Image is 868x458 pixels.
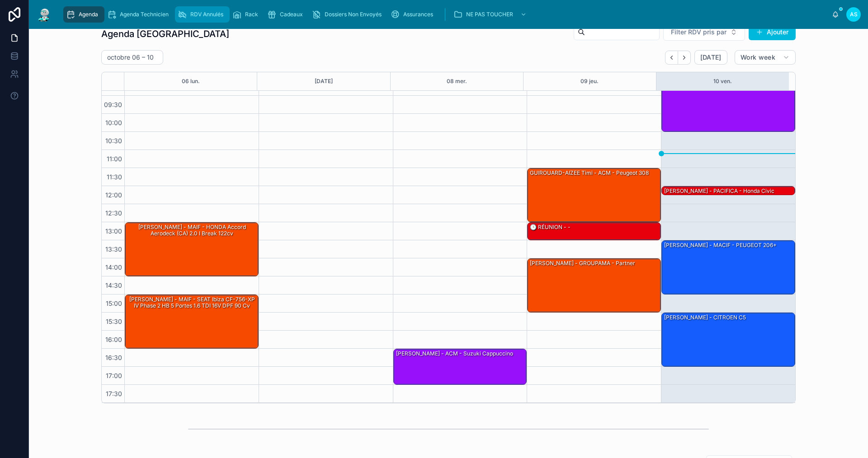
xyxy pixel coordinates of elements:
span: 13:00 [103,227,124,235]
a: Assurances [388,6,439,23]
span: 15:00 [104,299,124,307]
div: [PERSON_NAME] - MAIF - HONDA Accord Aerodeck (CA) 2.0 i Break 122cv [127,223,258,238]
div: [PERSON_NAME] - GROUPAMA - Partner [528,259,660,312]
span: 12:00 [103,191,124,199]
span: 14:30 [103,281,124,289]
button: 09 jeu. [580,72,599,90]
div: [PERSON_NAME] - ACM - suzuki cappuccino [394,349,527,384]
span: 13:30 [103,245,124,253]
span: 16:00 [103,336,124,343]
span: [DATE] [700,53,722,61]
h2: octobre 06 – 10 [107,53,154,62]
a: Dossiers Non Envoyés [309,6,388,23]
button: [DATE] [315,72,333,90]
div: [PERSON_NAME] - MAIF - SEAT Ibiza CF-756-XP IV Phase 2 HB 5 Portes 1.6 TDI 16V DPF 90 cv [125,295,258,348]
h1: Agenda [GEOGRAPHIC_DATA] [101,28,229,40]
span: Assurances [403,11,433,18]
span: Rack [245,11,258,18]
span: 09:30 [102,101,124,108]
span: AS [850,11,858,18]
div: GUIROUARD-AIZEE Timi - ACM - Peugeot 308 [529,169,650,177]
span: 17:00 [104,372,124,379]
span: Filter RDV pris par [671,28,726,37]
span: 14:00 [103,263,124,271]
a: NE PAS TOUCHER [451,6,531,23]
div: scrollable content [60,5,832,24]
span: 17:30 [104,390,124,397]
div: [PERSON_NAME] - MAIF - SEAT Ibiza CF-756-XP IV Phase 2 HB 5 Portes 1.6 TDI 16V DPF 90 cv [127,295,258,310]
button: Back [665,51,678,65]
div: [PERSON_NAME] - CITROEN C5 [663,313,747,322]
div: [PERSON_NAME] - PACIFICA - honda civic [662,187,795,196]
div: [PERSON_NAME] - MACIF - PEUGEOT 206+ [663,241,778,249]
div: 🕒 RÉUNION - - [528,223,660,240]
button: Ajouter [749,24,796,40]
span: 10:00 [103,119,124,126]
a: Agenda [63,6,104,23]
div: [PERSON_NAME] - GMF - Citroën XSARA Picasso [662,78,795,131]
span: Cadeaux [280,11,303,18]
span: Work week [741,53,775,61]
a: RDV Annulés [175,6,230,23]
button: [DATE] [694,50,727,65]
div: [PERSON_NAME] - MAIF - HONDA Accord Aerodeck (CA) 2.0 i Break 122cv [125,223,258,276]
img: App logo [36,7,52,22]
span: 11:30 [104,173,124,181]
span: RDV Annulés [190,11,223,18]
span: 16:30 [103,354,124,361]
a: Agenda Technicien [104,6,175,23]
div: [PERSON_NAME] - ACM - suzuki cappuccino [395,350,514,358]
div: [PERSON_NAME] - GROUPAMA - Partner [529,259,636,267]
a: Rack [230,6,264,23]
span: Dossiers Non Envoyés [325,11,382,18]
button: Next [678,51,691,65]
button: Select Button [663,23,745,41]
span: 15:30 [104,318,124,325]
div: 🕒 RÉUNION - - [529,223,571,231]
div: [PERSON_NAME] - PACIFICA - honda civic [663,187,775,195]
span: Agenda [79,11,98,18]
span: Agenda Technicien [120,11,169,18]
button: 06 lun. [182,72,200,90]
a: Cadeaux [264,6,309,23]
button: 08 mer. [447,72,467,90]
span: NE PAS TOUCHER [466,11,513,18]
div: [PERSON_NAME] - CITROEN C5 [662,313,795,366]
span: 10:30 [103,137,124,145]
span: 12:30 [103,209,124,217]
span: 11:00 [104,155,124,163]
div: GUIROUARD-AIZEE Timi - ACM - Peugeot 308 [528,168,660,222]
div: [PERSON_NAME] - MACIF - PEUGEOT 206+ [662,241,795,294]
button: 10 ven. [713,72,732,90]
button: Work week [735,50,796,65]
